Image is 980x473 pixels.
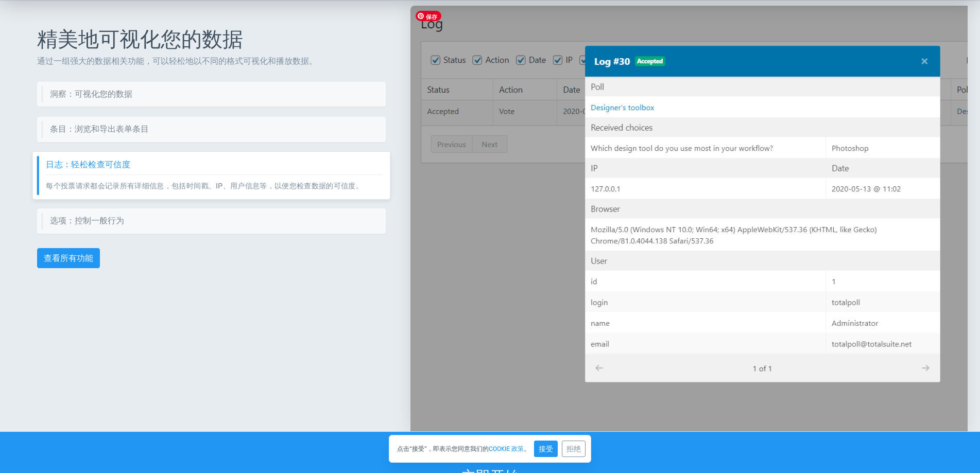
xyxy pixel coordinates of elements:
font: 洞察：可视化您的数据 [50,89,132,99]
font: 日志：轻松检查可信度 [46,159,130,169]
img: Log [410,6,968,431]
font: 通过一组强大的数据相关功能，可以轻松地以不同的格式可视化和播放数据。 [37,56,317,66]
a: Cookie 政策 [489,446,524,452]
font: 选项：控制一般行为 [50,216,124,225]
font: 点击“接受”，即表示您同意我们的 [397,445,489,452]
font: 查看所有功能 [44,253,93,263]
font: 条目：浏览和导出表单条目 [50,124,149,134]
button: 拒绝 [562,441,586,457]
font: 。 [524,445,530,452]
font: Cookie 政策 [489,445,524,452]
font: 精美地 [37,27,99,51]
font: 拒绝 [566,445,581,453]
button: 接受 [534,441,558,457]
font: 可视化您的数据 [99,27,243,51]
font: 每个投票请求都会记录所有详细信息，包括时间戳、IP、用户信息等，以便您检查数据的可信度。 [46,181,363,190]
font: 保存 [426,14,437,20]
font: 接受 [539,445,553,453]
a: 查看所有功能 [37,248,100,268]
